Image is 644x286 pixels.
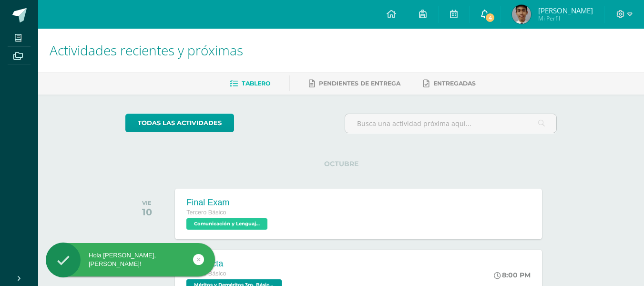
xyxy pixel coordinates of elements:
[186,218,267,230] span: Comunicación y Lenguaje, Idioma Extranjero Inglés 'D'
[125,114,234,132] a: todas las Actividades
[319,80,400,87] span: Pendientes de entrega
[50,41,243,59] span: Actividades recientes y próximas
[538,14,593,22] span: Mi Perfil
[485,12,495,23] span: 4
[345,114,556,133] input: Busca una actividad próxima aquí...
[142,206,152,218] div: 10
[142,200,152,206] div: VIE
[494,271,531,279] div: 8:00 PM
[309,159,374,168] span: OCTUBRE
[186,259,284,269] div: Conducta
[186,209,226,216] span: Tercero Básico
[230,76,270,91] a: Tablero
[242,80,270,87] span: Tablero
[538,6,593,15] span: [PERSON_NAME]
[46,251,215,268] div: Hola [PERSON_NAME], [PERSON_NAME]!
[186,198,270,208] div: Final Exam
[309,76,400,91] a: Pendientes de entrega
[433,80,476,87] span: Entregadas
[512,5,531,24] img: 5e1607f168be525b3035f80accc40d56.png
[423,76,476,91] a: Entregadas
